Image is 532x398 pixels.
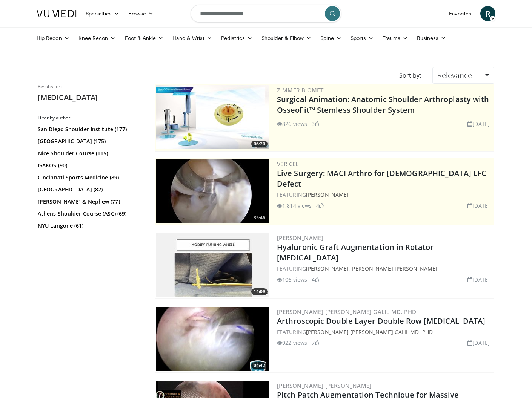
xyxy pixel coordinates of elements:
a: [GEOGRAPHIC_DATA] (82) [38,186,141,193]
span: 06:20 [251,141,268,147]
a: Vericel [277,160,299,168]
a: 04:42 [156,307,269,371]
h3: Filter by author: [38,115,143,121]
a: Live Surgery: MACI Arthro for [DEMOGRAPHIC_DATA] LFC Defect [277,168,486,189]
div: FEATURING [277,191,493,199]
a: Favorites [444,6,476,21]
li: 4 [316,202,324,210]
a: Browse [124,6,158,21]
div: FEATURING , , [277,265,493,272]
li: 1,814 views [277,202,312,210]
span: 04:42 [251,362,268,369]
img: 84e7f812-2061-4fff-86f6-cdff29f66ef4.300x170_q85_crop-smart_upscale.jpg [156,85,269,149]
a: NYU Langone (61) [38,222,141,230]
li: [DATE] [467,276,490,283]
span: Relevance [437,70,472,80]
li: 3 [312,120,319,128]
h2: [MEDICAL_DATA] [38,93,143,103]
a: [PERSON_NAME] & Nephew (77) [38,198,141,205]
img: VuMedi Logo [37,10,77,17]
a: [PERSON_NAME] [PERSON_NAME] Galil MD, PhD [306,328,433,335]
span: 35:46 [251,214,268,221]
a: 35:46 [156,159,269,223]
li: [DATE] [467,202,490,210]
li: 922 views [277,339,307,347]
a: Specialties [81,6,124,21]
a: Trauma [378,31,412,46]
li: 4 [312,276,319,283]
li: 826 views [277,120,307,128]
a: Cincinnati Sports Medicine (89) [38,174,141,181]
img: eb023345-1e2d-4374-a840-ddbc99f8c97c.300x170_q85_crop-smart_upscale.jpg [156,159,269,223]
a: [PERSON_NAME] [350,265,393,272]
a: Foot & Ankle [120,31,168,46]
a: 06:20 [156,85,269,149]
a: [PERSON_NAME] [277,234,323,242]
a: R [480,6,495,21]
a: Sports [346,31,378,46]
a: [PERSON_NAME] [PERSON_NAME] Galil MD, PhD [277,308,416,315]
p: Results for: [38,84,143,90]
a: [GEOGRAPHIC_DATA] (175) [38,138,141,145]
a: ISAKOS (90) [38,162,141,169]
a: [PERSON_NAME] [395,265,437,272]
a: Nice Shoulder Course (115) [38,150,141,157]
a: [PERSON_NAME] [306,265,349,272]
a: Hyaluronic Graft Augmentation in Rotator [MEDICAL_DATA] [277,242,434,263]
a: Relevance [432,67,494,84]
li: [DATE] [467,120,490,128]
a: Knee Recon [74,31,120,46]
img: 4ff6b549-aaae-402d-9677-738753951e2e.300x170_q85_crop-smart_upscale.jpg [156,307,269,371]
li: [DATE] [467,339,490,347]
a: 14:09 [156,233,269,297]
li: 7 [312,339,319,347]
a: Surgical Animation: Anatomic Shoulder Arthroplasty with OsseoFit™ Stemless Shoulder System [277,94,489,115]
img: 4ea01b77-b68e-4a04-941e-90b6eaf5b9bb.300x170_q85_crop-smart_upscale.jpg [156,233,269,297]
li: 106 views [277,276,307,283]
a: Athens Shoulder Course (ASC) (69) [38,210,141,217]
a: Hand & Wrist [168,31,217,46]
a: Pediatrics [217,31,257,46]
input: Search topics, interventions [191,5,341,23]
div: FEATURING [277,328,493,336]
a: [PERSON_NAME] [306,191,349,198]
a: San Diego Shoulder Institute (177) [38,126,141,133]
span: 14:09 [251,288,268,295]
a: Business [412,31,451,46]
div: Sort by: [394,67,427,84]
a: [PERSON_NAME] [PERSON_NAME] [277,382,372,389]
a: Zimmer Biomet [277,86,323,94]
a: Spine [316,31,346,46]
a: Arthroscopic Double Layer Double Row [MEDICAL_DATA] [277,316,485,326]
a: Hip Recon [32,31,74,46]
a: Shoulder & Elbow [257,31,316,46]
